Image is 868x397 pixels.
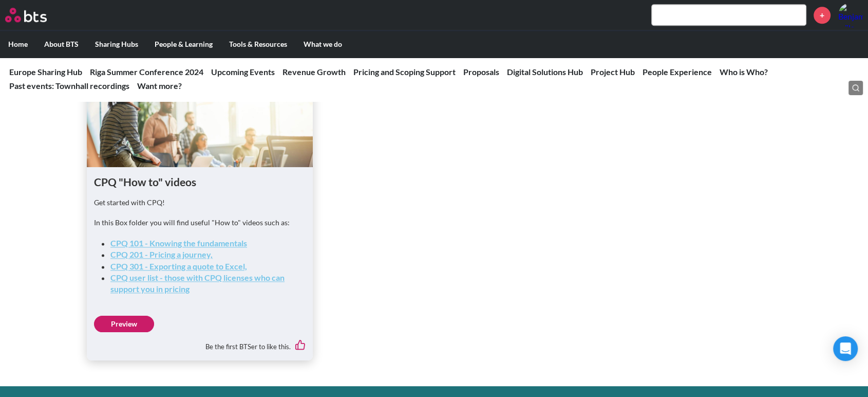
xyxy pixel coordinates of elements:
a: Pricing and Scoping Support [353,67,456,77]
a: Past events: Townhall recordings [9,81,129,91]
img: BTS Logo [5,8,47,22]
label: Tools & Resources [221,31,295,58]
a: Digital Solutions Hub [507,67,583,77]
a: Who is Who? [720,67,768,77]
label: Sharing Hubs [87,31,146,58]
div: Be the first BTSer to like this. [94,332,306,354]
a: Profile [838,3,863,27]
a: Revenue Growth [282,67,346,77]
a: Project Hub [591,67,635,77]
label: About BTS [36,31,87,58]
a: CPQ user list - those with CPQ licenses who can support you in pricing [110,273,285,294]
label: What we do [295,31,350,58]
p: In this Box folder you will find useful "How to" videos such as: [94,218,306,228]
p: Get started with CPQ! [94,197,306,208]
label: People & Learning [146,31,221,58]
img: Benjamin Wilcock [838,3,863,27]
a: People Experience [643,67,712,77]
a: Proposals [463,67,499,77]
a: Riga Summer Conference 2024 [90,67,203,77]
h1: CPQ "How to" videos [94,174,306,189]
a: Upcoming Events [211,67,275,77]
a: + [814,7,831,24]
a: CPQ 301 - Exporting a quote to Excel, [110,261,247,271]
a: CPQ 101 - Knowing the fundamentals [110,238,247,248]
a: Preview [94,316,154,332]
a: Europe Sharing Hub [9,67,82,77]
a: Want more? [137,81,182,91]
div: Open Intercom Messenger [833,336,858,361]
a: CPQ 201 - Pricing a journey, [110,249,213,259]
a: Go home [5,8,66,22]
